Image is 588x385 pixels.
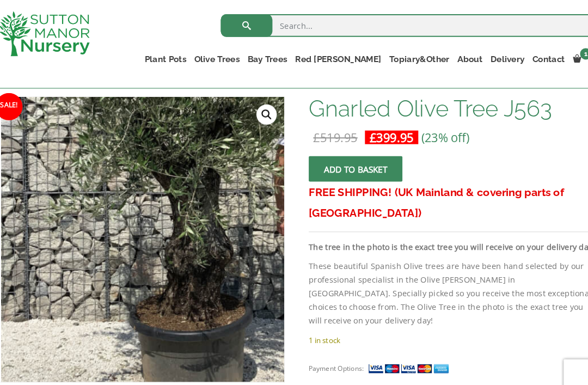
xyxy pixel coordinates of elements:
a: Plant Pots [144,49,192,64]
strong: The tree in the photo is the exact tree you will receive on your delivery day. [305,231,580,242]
span: (23% off) [413,124,460,139]
a: 1 [555,49,580,64]
a: Olive Trees [192,49,243,64]
p: 1 in stock [305,320,580,333]
span: Sale! [5,89,31,115]
a: Contact [516,49,555,64]
p: These beautiful Spanish Olive trees are have been hand selected by our professional specialist in... [305,249,580,314]
a: Bay Trees [243,49,289,64]
a: Topiary&Other [379,49,444,64]
span: £ [310,124,316,139]
h3: FREE SHIPPING! (UK Mainland & covering parts of [GEOGRAPHIC_DATA]) [305,174,580,215]
a: Red [PERSON_NAME] [289,49,379,64]
a: Delivery [476,49,516,64]
span: Category: [305,368,580,381]
h1: Gnarled Olive Tree J563 [305,93,580,115]
img: logo [8,11,95,54]
span: £ [364,124,370,139]
img: payment supported [362,348,444,359]
button: Add to basket [305,150,395,174]
small: Payment Options: [305,349,358,357]
input: Search... [221,14,580,35]
a: View full-screen image gallery [255,100,275,120]
bdi: 519.95 [310,124,352,139]
a: About [444,49,476,64]
span: 1 [566,46,577,57]
bdi: 399.95 [364,124,406,139]
a: Gnarled Olive Trees [340,369,412,380]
